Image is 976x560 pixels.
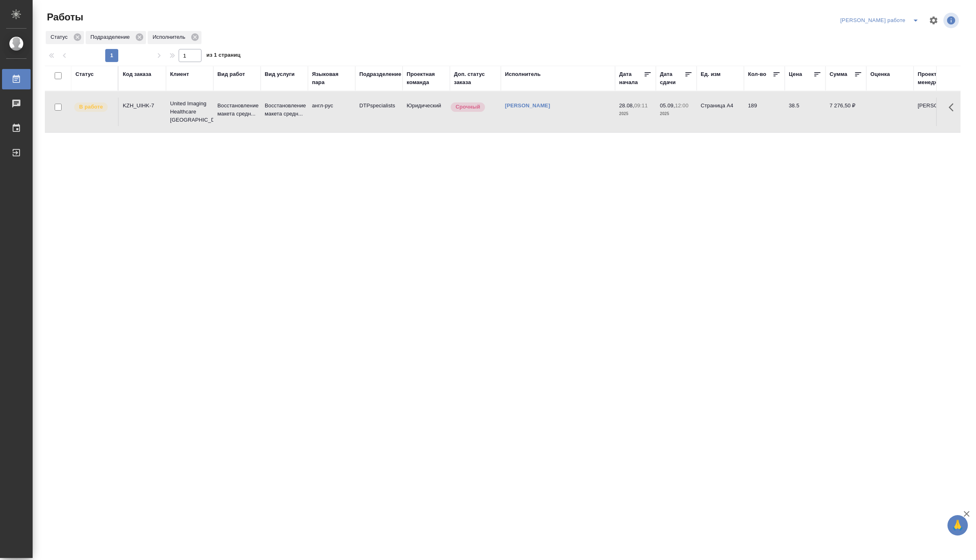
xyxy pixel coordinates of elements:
p: 28.08, [619,102,634,109]
p: Исполнитель [153,33,188,41]
div: Ед. изм [701,70,721,78]
p: 2025 [619,110,652,118]
div: Вид услуги [265,70,295,78]
td: 189 [744,98,785,126]
td: 38.5 [785,98,826,126]
td: DTPspecialists [355,98,403,126]
p: В работе [79,103,103,111]
div: Проектная команда [407,70,446,87]
button: Здесь прячутся важные кнопки [944,98,963,117]
div: Оценка [870,70,890,78]
div: Проектные менеджеры [918,70,957,87]
div: Статус [75,70,94,78]
p: United Imaging Healthcare [GEOGRAPHIC_DATA] [170,100,209,124]
td: Юридический [403,98,450,126]
p: Восстановление макета средн... [217,102,257,118]
span: Работы [45,11,83,24]
span: Настроить таблицу [924,11,943,30]
div: Вид работ [217,70,245,78]
td: Страница А4 [697,98,744,126]
span: из 1 страниц [206,50,241,62]
div: Подразделение [86,31,146,44]
p: Подразделение [91,33,133,41]
div: Подразделение [359,70,401,78]
span: Посмотреть информацию [943,13,961,28]
p: 12:00 [675,102,688,109]
p: Статус [51,33,71,41]
a: [PERSON_NAME] [505,102,550,109]
div: Кол-во [748,70,766,78]
div: Исполнитель выполняет работу [73,102,114,113]
div: Дата начала [619,70,644,87]
div: Исполнитель [505,70,541,78]
div: Языковая пара [312,70,351,87]
div: Дата сдачи [660,70,684,87]
div: Исполнитель [148,31,201,44]
p: 05.09, [660,102,675,109]
td: англ-рус [308,98,355,126]
span: 🙏 [951,517,965,534]
div: Код заказа [123,70,151,78]
div: split button [838,14,924,27]
div: Статус [46,31,84,44]
p: 09:11 [634,102,648,109]
div: KZH_UIHK-7 [123,102,162,110]
td: 7 276,50 ₽ [826,98,866,126]
td: [PERSON_NAME] [914,98,961,126]
div: Доп. статус заказа [454,70,497,87]
p: 2025 [660,110,693,118]
button: 🙏 [947,515,968,536]
p: Срочный [456,103,480,111]
div: Цена [789,70,802,78]
div: Сумма [830,70,847,78]
div: Клиент [170,70,189,78]
p: Восстановление макета средн... [265,102,304,118]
